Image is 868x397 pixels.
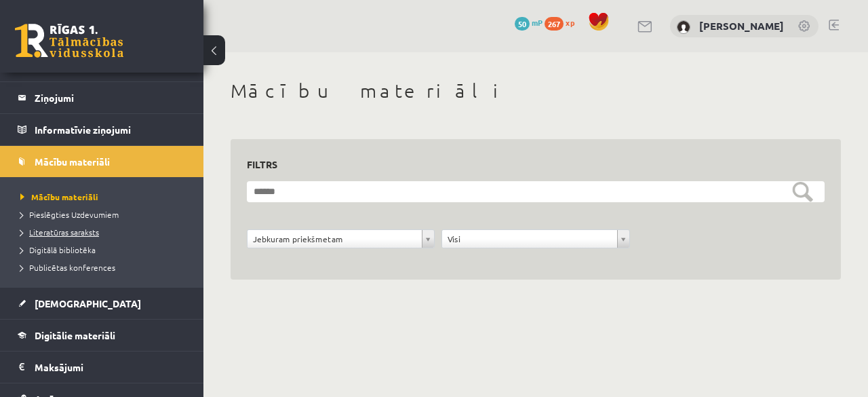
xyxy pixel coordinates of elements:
a: Pieslēgties Uzdevumiem [20,208,190,221]
span: 50 [515,17,530,31]
span: Literatūras saraksts [20,227,99,238]
a: Digitālie materiāli [18,320,186,351]
span: xp [566,17,574,28]
span: [DEMOGRAPHIC_DATA] [35,297,141,309]
a: Maksājumi [18,352,186,383]
a: Mācību materiāli [20,191,190,203]
span: mP [532,17,542,28]
img: Anna Enija Kozlinska [677,20,690,34]
span: Digitālie materiāli [35,329,115,341]
span: Digitālā bibliotēka [20,244,96,255]
a: [DEMOGRAPHIC_DATA] [18,288,186,319]
a: 50 mP [515,17,542,28]
a: 267 xp [545,17,581,28]
legend: Informatīvie ziņojumi [35,114,186,145]
span: Pieslēgties Uzdevumiem [20,209,119,220]
a: [PERSON_NAME] [699,19,784,33]
span: Mācību materiāli [35,155,110,168]
a: Mācību materiāli [18,146,186,177]
a: Literatūras saraksts [20,226,190,238]
span: Jebkuram priekšmetam [253,230,416,248]
a: Rīgas 1. Tālmācības vidusskola [15,24,123,58]
legend: Maksājumi [35,352,186,383]
a: Jebkuram priekšmetam [248,230,434,248]
legend: Ziņojumi [35,82,186,113]
h1: Mācību materiāli [231,79,841,102]
span: Publicētas konferences [20,262,115,273]
span: 267 [545,17,564,31]
a: Digitālā bibliotēka [20,244,190,256]
a: Informatīvie ziņojumi [18,114,186,145]
span: Mācību materiāli [20,191,98,202]
a: Publicētas konferences [20,261,190,273]
a: Ziņojumi [18,82,186,113]
span: Visi [448,230,611,248]
a: Visi [442,230,629,248]
h3: Filtrs [247,155,808,174]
